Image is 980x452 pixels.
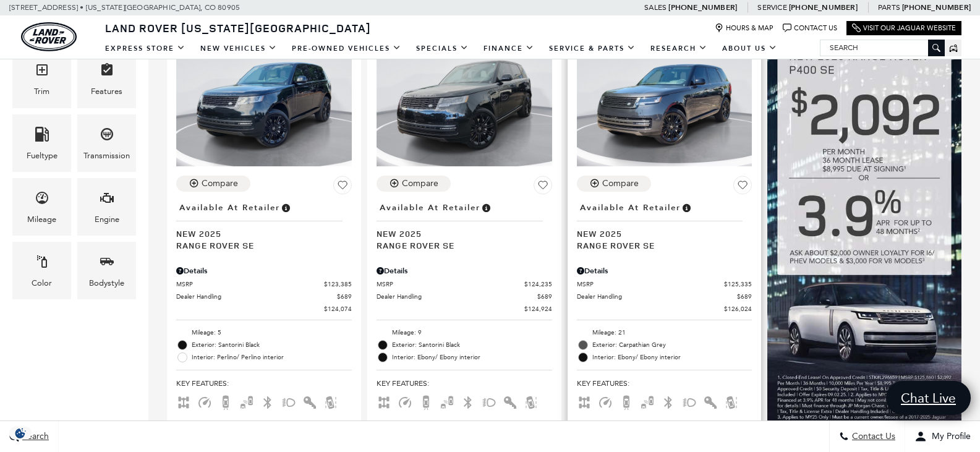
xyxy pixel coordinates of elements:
[577,199,752,251] a: Available at RetailerNew 2025Range Rover SE
[100,187,114,213] span: Engine
[176,35,352,166] img: 2025 LAND ROVER Range Rover SE
[592,339,752,351] span: Exterior: Carpathian Grey
[681,201,692,215] span: Vehicle is in stock and ready for immediate delivery. Due to demand, availability is subject to c...
[592,351,752,364] span: Interior: Ebony/ Ebony interior
[176,228,343,239] span: New 2025
[105,20,371,35] span: Land Rover [US_STATE][GEOGRAPHIC_DATA]
[577,377,752,390] span: Key Features :
[6,427,35,440] img: Opt-Out Icon
[482,397,496,406] span: Fog Lights
[34,85,49,98] div: Trim
[398,397,412,406] span: Adaptive Cruise Control
[534,176,552,199] button: Save Vehicle
[35,124,49,149] span: Fueltype
[6,427,35,440] section: Click to Open Cookie Consent Modal
[192,351,352,364] span: Interior: Perlino/ Perlino interior
[602,178,639,189] div: Compare
[98,38,193,59] a: EXPRESS STORE
[323,397,338,406] span: Lane Warning
[377,265,552,276] div: Pricing Details - Range Rover SE
[176,199,352,251] a: Available at RetailerNew 2025Range Rover SE
[197,397,212,406] span: Adaptive Cruise Control
[440,397,454,406] span: Blind Spot Monitor
[9,3,240,12] a: [STREET_ADDRESS] • [US_STATE][GEOGRAPHIC_DATA], CO 80905
[377,377,552,390] span: Key Features :
[392,351,552,364] span: Interior: Ebony/ Ebony interior
[577,279,752,289] a: MSRP $125,335
[377,326,552,339] li: Mileage: 9
[176,239,343,251] span: Range Rover SE
[503,397,518,406] span: Keyless Entry
[377,176,451,192] button: Compare Vehicle
[927,432,971,442] span: My Profile
[577,292,752,301] a: Dealer Handling $689
[715,38,785,59] a: About Us
[577,304,752,313] a: $126,024
[77,242,136,299] div: BodystyleBodystyle
[193,38,284,59] a: New Vehicles
[703,397,718,406] span: Keyless Entry
[12,178,71,236] div: MileageMileage
[524,279,552,289] span: $124,235
[377,228,543,239] span: New 2025
[461,397,475,406] span: Bluetooth
[905,421,980,452] button: Open user profile menu
[280,201,291,215] span: Vehicle is in stock and ready for immediate delivery. Due to demand, availability is subject to c...
[27,213,56,226] div: Mileage
[542,38,643,59] a: Service & Parts
[377,239,543,251] span: Range Rover SE
[577,279,725,289] span: MSRP
[89,276,124,290] div: Bodystyle
[577,176,651,192] button: Compare Vehicle
[12,50,71,108] div: TrimTrim
[377,35,552,166] img: 2025 LAND ROVER Range Rover SE
[21,22,77,51] img: Land Rover
[598,397,613,406] span: Adaptive Cruise Control
[661,397,676,406] span: Bluetooth
[577,397,592,406] span: AWD
[644,3,667,12] span: Sales
[35,59,49,85] span: Trim
[21,22,77,51] a: land-rover
[35,251,49,276] span: Color
[176,279,324,289] span: MSRP
[380,201,480,215] span: Available at Retailer
[324,279,352,289] span: $123,385
[176,397,191,406] span: AWD
[27,149,58,163] div: Fueltype
[95,213,119,226] div: Engine
[409,38,476,59] a: Specials
[377,279,552,289] a: MSRP $124,235
[377,304,552,313] a: $124,924
[176,176,250,192] button: Compare Vehicle
[476,38,542,59] a: Finance
[895,390,962,406] span: Chat Live
[682,397,697,406] span: Fog Lights
[419,397,433,406] span: Backup Camera
[100,124,114,149] span: Transmission
[281,397,296,406] span: Fog Lights
[176,326,352,339] li: Mileage: 5
[783,23,837,33] a: Contact Us
[98,38,785,59] nav: Main Navigation
[377,199,552,251] a: Available at RetailerNew 2025Range Rover SE
[724,279,752,289] span: $125,335
[35,187,49,213] span: Mileage
[176,292,337,301] span: Dealer Handling
[12,114,71,172] div: FueltypeFueltype
[302,397,317,406] span: Keyless Entry
[91,85,122,98] div: Features
[176,265,352,276] div: Pricing Details - Range Rover SE
[640,397,655,406] span: Blind Spot Monitor
[12,242,71,299] div: ColorColor
[886,381,971,415] a: Chat Live
[202,178,238,189] div: Compare
[733,176,752,199] button: Save Vehicle
[377,397,391,406] span: AWD
[580,201,681,215] span: Available at Retailer
[820,40,944,55] input: Search
[789,2,858,12] a: [PHONE_NUMBER]
[377,292,537,301] span: Dealer Handling
[577,265,752,276] div: Pricing Details - Range Rover SE
[377,279,524,289] span: MSRP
